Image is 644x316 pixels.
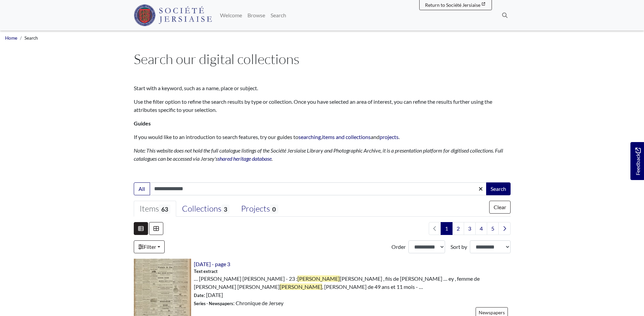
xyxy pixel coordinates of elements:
[429,222,441,235] li: Previous page
[217,8,245,22] a: Welcome
[5,35,17,41] a: Home
[134,259,191,316] img: 15th May 1909 - page 3
[134,120,151,126] strong: Guides
[134,182,150,195] button: All
[182,204,229,214] div: Collections
[441,222,453,235] span: Goto page 1
[194,261,230,267] a: [DATE] - page 3
[134,4,212,26] img: Société Jersiaise
[452,222,464,235] a: Goto page 2
[391,243,406,251] label: Order
[280,283,322,290] span: [PERSON_NAME]
[489,201,511,214] button: Clear
[194,299,283,307] span: : Chronique de Jersey
[268,8,289,22] a: Search
[134,147,503,162] em: Note: This website does not hold the full catalogue listings of the Société Jersiaise Library and...
[134,133,511,141] p: If you would like to an introduction to search features, try our guides to , and .
[426,222,511,235] nav: pagination
[134,51,511,67] h1: Search our digital collections
[245,8,268,22] a: Browse
[486,182,511,195] button: Search
[322,134,371,140] a: items and collections
[464,222,476,235] a: Goto page 3
[140,204,170,214] div: Items
[221,204,229,214] span: 3
[270,204,278,214] span: 0
[380,134,399,140] a: projects
[297,275,340,282] span: [PERSON_NAME]
[194,293,204,298] span: Date
[194,268,218,275] span: Text extract
[498,222,511,235] a: Next page
[159,204,170,214] span: 63
[630,142,644,180] a: Would you like to provide feedback?
[194,301,233,306] span: Series - Newspapers
[218,155,272,162] a: shared heritage database
[425,2,480,8] span: Return to Société Jersiaise
[24,35,38,41] span: Search
[475,222,487,235] a: Goto page 4
[194,291,223,299] span: : [DATE]
[634,148,642,175] span: Feedback
[134,84,511,92] p: Start with a keyword, such as a name, place or subject.
[150,182,487,195] input: Enter one or more search terms...
[194,275,511,291] span: … [PERSON_NAME] [PERSON_NAME] - 23 : [PERSON_NAME] , fils de [PERSON_NAME] … ey , femme de [PERSO...
[450,243,467,251] label: Sort by
[241,204,278,214] div: Projects
[134,240,165,253] a: Filter
[298,134,321,140] a: searching
[134,98,511,114] p: Use the filter option to refine the search results by type or collection. Once you have selected ...
[487,222,499,235] a: Goto page 5
[134,3,212,28] a: Société Jersiaise logo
